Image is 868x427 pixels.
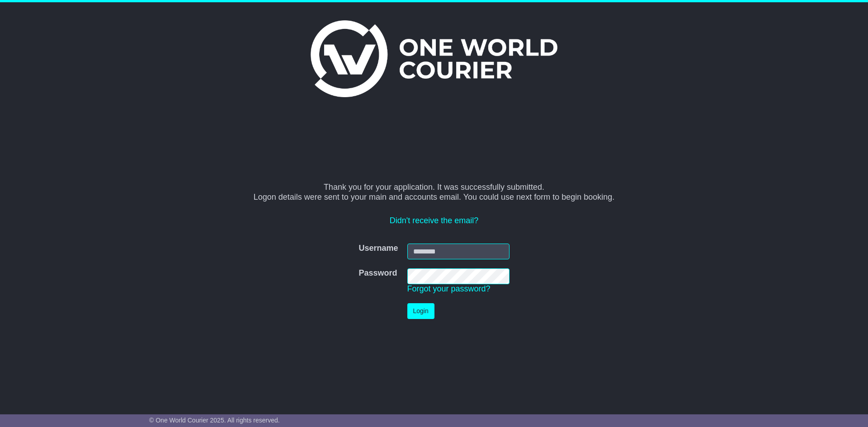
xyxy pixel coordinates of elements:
[311,20,557,97] img: One World
[407,303,434,319] button: Login
[149,417,280,424] span: © One World Courier 2025. All rights reserved.
[407,284,491,293] a: Forgot your password?
[359,268,397,278] label: Password
[390,216,479,225] a: Didn't receive the email?
[359,244,398,253] label: Username
[254,183,615,202] span: Thank you for your application. It was successfully submitted. Logon details were sent to your ma...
